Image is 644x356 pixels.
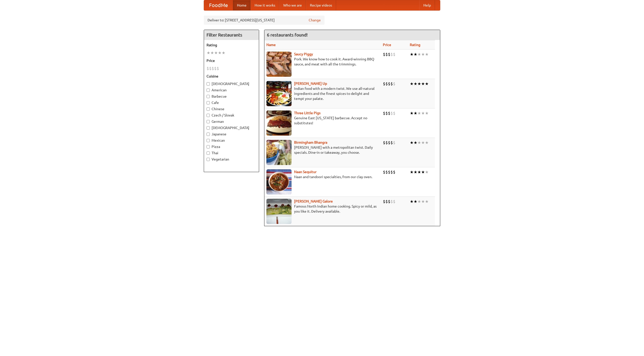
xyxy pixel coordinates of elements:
[207,138,256,143] label: Mexican
[385,52,388,57] li: $
[207,50,210,56] li: ★
[410,169,414,175] li: ★
[204,16,325,25] div: Deliver to: [STREET_ADDRESS][US_STATE]
[207,139,210,142] input: Mexican
[207,132,256,137] label: Japanese
[425,81,429,87] li: ★
[207,100,256,105] label: Cafe
[266,81,292,106] img: curryup.jpg
[383,140,385,145] li: $
[414,52,417,57] li: ★
[266,145,379,155] p: [PERSON_NAME] with a metropolitan twist. Daily specials. Dine-in or takeaway, you choose.
[207,81,256,86] label: [DEMOGRAPHIC_DATA]
[207,82,210,86] input: [DEMOGRAPHIC_DATA]
[390,52,393,57] li: $
[207,88,256,93] label: American
[294,140,327,144] b: Birmingham Bhangra
[207,126,210,130] input: [DEMOGRAPHIC_DATA]
[207,158,210,161] input: Vegetarian
[207,58,256,63] h5: Price
[410,81,414,87] li: ★
[421,52,425,57] li: ★
[388,52,390,57] li: $
[410,43,420,47] a: Rating
[266,52,292,77] img: saucy.jpg
[218,50,222,56] li: ★
[393,110,395,116] li: $
[207,113,256,118] label: Czech / Slovak
[414,199,417,204] li: ★
[417,110,421,116] li: ★
[417,52,421,57] li: ★
[383,52,385,57] li: $
[294,82,327,86] a: [PERSON_NAME] Up
[410,140,414,145] li: ★
[207,106,256,111] label: Chinese
[266,86,379,101] p: Indian food with a modern twist. We use all-natural ingredients and the finest spices to delight ...
[390,169,393,175] li: $
[383,81,385,87] li: $
[388,169,390,175] li: $
[207,157,256,162] label: Vegetarian
[266,204,379,214] p: Famous North Indian home cooking. Spicy or mild, as you like it. Delivery available.
[217,66,219,71] li: $
[204,0,233,10] a: FoodMe
[410,199,414,204] li: ★
[207,119,256,124] label: German
[393,81,395,87] li: $
[425,52,429,57] li: ★
[207,145,210,148] input: Pizza
[410,52,414,57] li: ★
[383,199,385,204] li: $
[410,110,414,116] li: ★
[207,133,210,136] input: Japanese
[425,110,429,116] li: ★
[266,115,379,126] p: Genuine East [US_STATE] barbecue. Accept no substitutes!
[207,125,256,130] label: [DEMOGRAPHIC_DATA]
[222,50,225,56] li: ★
[393,169,395,175] li: $
[383,43,391,47] a: Price
[393,52,395,57] li: $
[207,94,256,99] label: Barbecue
[294,170,316,174] b: Naan Sequitur
[207,114,210,117] input: Czech / Slovak
[385,110,388,116] li: $
[214,50,218,56] li: ★
[390,140,393,145] li: $
[425,169,429,175] li: ★
[383,169,385,175] li: $
[385,169,388,175] li: $
[425,199,429,204] li: ★
[421,199,425,204] li: ★
[414,81,417,87] li: ★
[279,0,306,10] a: Who we are
[294,199,333,203] a: [PERSON_NAME] Galore
[385,199,388,204] li: $
[388,199,390,204] li: $
[425,140,429,145] li: ★
[421,140,425,145] li: ★
[207,66,209,71] li: $
[233,0,251,10] a: Home
[414,140,417,145] li: ★
[390,199,393,204] li: $
[266,140,292,165] img: bhangra.jpg
[421,169,425,175] li: ★
[266,199,292,224] img: currygalore.jpg
[388,140,390,145] li: $
[294,52,313,56] a: Saucy Piggy
[266,169,292,194] img: naansequitur.jpg
[306,0,336,10] a: Recipe videos
[385,81,388,87] li: $
[207,95,210,98] input: Barbecue
[294,111,320,115] b: Three Little Pigs
[204,30,259,40] h4: Filter Restaurants
[209,66,212,71] li: $
[417,199,421,204] li: ★
[419,0,435,10] a: Help
[266,43,276,47] a: Name
[414,169,417,175] li: ★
